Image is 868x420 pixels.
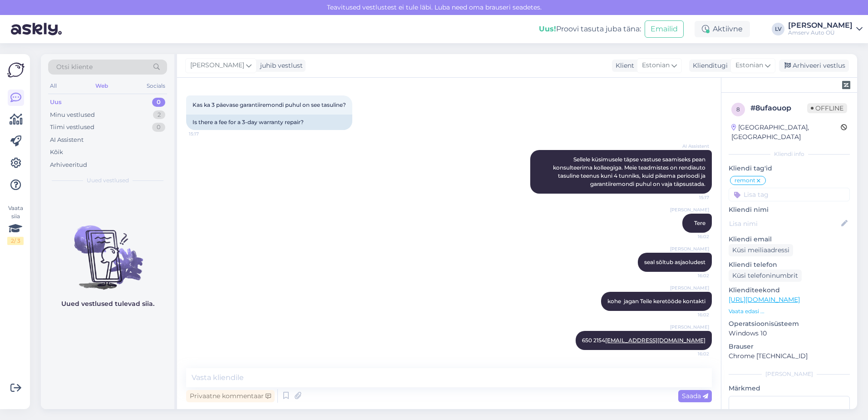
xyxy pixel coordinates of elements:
[644,259,705,265] span: seal sõltub asjaoludest
[607,298,705,305] span: kohe jagan Teile keretööde kontakti
[190,60,244,70] span: [PERSON_NAME]
[729,307,850,315] p: Vaata edasi ...
[189,130,223,137] span: 15:17
[553,156,707,187] span: Sellele küsimusele täpse vastuse saamiseks pean konsulteerima kolleegiga. Meie teadmistes on rend...
[695,21,750,37] div: Aktiivne
[729,164,850,173] p: Kliendi tag'id
[729,260,850,270] p: Kliendi telefon
[729,244,793,256] div: Küsi meiliaadressi
[729,342,850,351] p: Brauser
[729,150,850,158] div: Kliendi info
[152,98,165,107] div: 0
[729,270,802,282] div: Küsi telefoninumbrit
[729,384,850,393] p: Märkmed
[50,123,94,132] div: Tiimi vestlused
[670,324,709,330] span: [PERSON_NAME]
[87,176,129,185] span: Uued vestlused
[842,81,850,89] img: zendesk
[772,23,784,35] div: LV
[675,233,709,240] span: 16:02
[675,143,709,150] span: AI Assistent
[539,25,556,33] b: Uus!
[50,135,84,145] div: AI Assistent
[729,370,850,378] div: [PERSON_NAME]
[50,110,95,120] div: Minu vestlused
[94,80,110,92] div: Web
[50,148,63,157] div: Kõik
[735,178,755,183] span: remont
[186,115,352,130] div: Is there a fee for a 3-day warranty repair?
[186,390,275,402] div: Privaatne kommentaar
[670,245,709,252] span: [PERSON_NAME]
[675,311,709,318] span: 16:02
[729,295,800,304] a: [URL][DOMAIN_NAME]
[735,60,763,70] span: Estonian
[539,24,641,35] div: Proovi tasuta juba täna:
[694,220,705,226] span: Tere
[682,392,708,400] span: Saada
[7,204,24,245] div: Vaata siia
[729,329,850,338] p: Windows 10
[41,209,174,291] img: No chats
[807,103,847,113] span: Offline
[145,80,167,92] div: Socials
[7,61,25,79] img: Askly Logo
[729,351,850,361] p: Chrome [TECHNICAL_ID]
[729,219,839,229] input: Lisa nimi
[731,123,841,142] div: [GEOGRAPHIC_DATA], [GEOGRAPHIC_DATA]
[729,235,850,244] p: Kliendi email
[788,22,863,36] a: [PERSON_NAME]Amserv Auto OÜ
[612,61,634,70] div: Klient
[788,22,853,29] div: [PERSON_NAME]
[256,61,303,70] div: juhib vestlust
[675,350,709,357] span: 16:02
[50,160,87,170] div: Arhiveeritud
[152,123,165,132] div: 0
[7,237,24,245] div: 2 / 3
[675,272,709,279] span: 16:02
[788,29,853,36] div: Amserv Auto OÜ
[729,285,850,295] p: Klienditeekond
[56,62,93,72] span: Otsi kliente
[61,299,154,309] p: Uued vestlused tulevad siia.
[736,106,740,113] span: 8
[48,80,59,92] div: All
[582,337,705,344] span: 650 2154
[605,337,705,344] a: [EMAIL_ADDRESS][DOMAIN_NAME]
[689,61,728,70] div: Klienditugi
[729,205,850,215] p: Kliendi nimi
[779,60,849,72] div: Arhiveeri vestlus
[642,60,670,70] span: Estonian
[750,103,807,114] div: # 8ufaouop
[675,194,709,201] span: 15:17
[192,101,346,108] span: Kas ka 3 päevase garantiiremondi puhul on see tasuline?
[645,20,684,38] button: Emailid
[670,285,709,291] span: [PERSON_NAME]
[50,98,62,107] div: Uus
[153,110,165,120] div: 2
[729,319,850,329] p: Operatsioonisüsteem
[729,188,850,201] input: Lisa tag
[670,206,709,213] span: [PERSON_NAME]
